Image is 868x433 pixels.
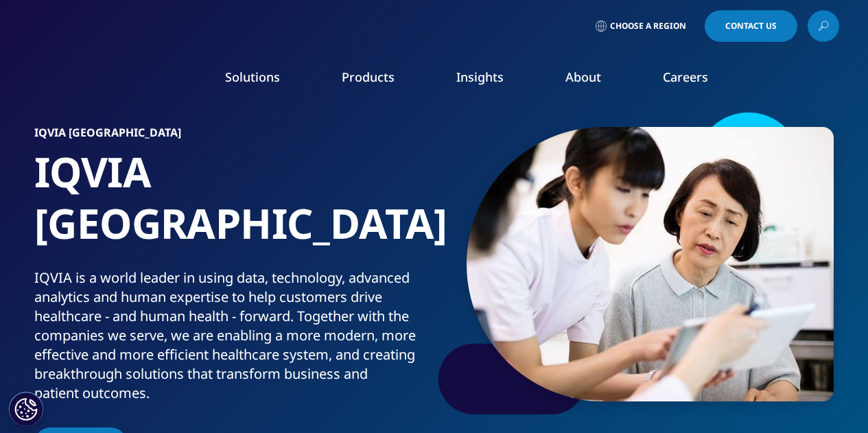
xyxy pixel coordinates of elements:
a: Insights [456,69,504,85]
div: IQVIA is a world leader in using data, technology, advanced analytics and human expertise to help... [34,268,429,403]
a: Careers [663,69,708,85]
span: Choose a Region [610,21,686,32]
a: Solutions [225,69,280,85]
h1: IQVIA [GEOGRAPHIC_DATA] [34,146,429,268]
a: Contact Us [705,10,797,42]
img: 250_doctor-showing-digital-tablet-to-patient.jpg [467,127,834,401]
button: Cookies Settings [9,392,43,426]
span: Contact Us [725,22,777,30]
h6: IQVIA [GEOGRAPHIC_DATA] [34,127,429,146]
img: IQVIA Healthcare Information Technology and Pharma Clinical Research Company [30,71,139,91]
a: About [565,69,601,85]
nav: Primary [145,48,839,113]
a: Products [342,69,395,85]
